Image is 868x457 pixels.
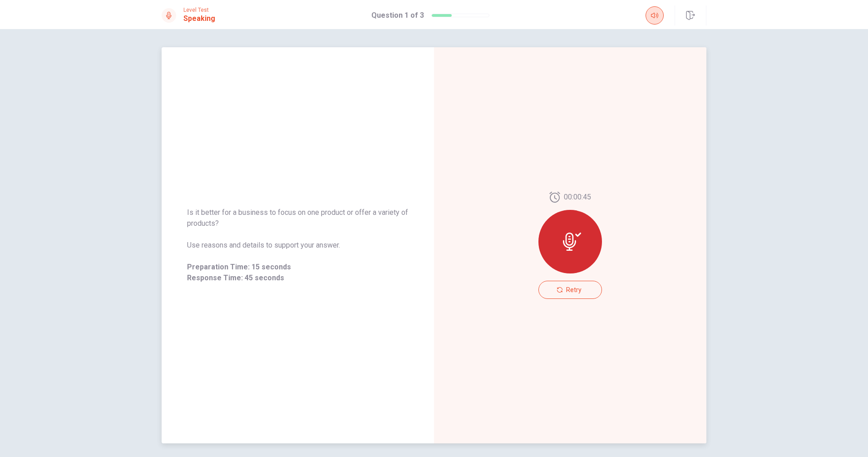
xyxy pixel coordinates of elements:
[187,273,409,283] span: Response Time: 45 seconds
[187,262,409,273] span: Preparation Time: 15 seconds
[371,10,424,21] h1: Question 1 of 3
[187,207,409,229] span: Is it better for a business to focus on one product or offer a variety of products?
[538,281,602,299] button: Retry
[183,13,215,24] h1: Speaking
[187,240,409,251] span: Use reasons and details to support your answer.
[183,7,215,13] span: Level Test
[566,286,582,293] span: Retry
[564,192,591,203] span: 00:00:45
